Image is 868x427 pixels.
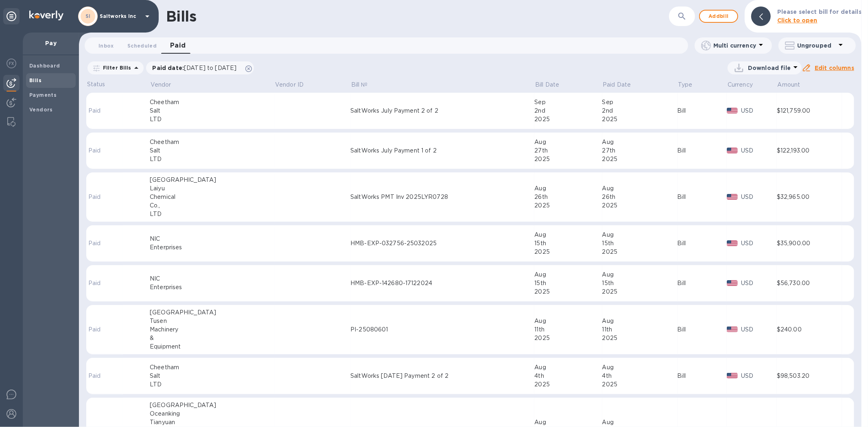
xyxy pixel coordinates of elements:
div: Bill [678,146,727,155]
div: 2025 [534,201,602,210]
p: Paid [88,107,121,115]
p: Paid Date [603,81,631,89]
div: SaltWorks PMT Inv 2025LYR0728 [350,193,534,201]
p: USD [741,325,777,334]
div: PI-25080601 [350,325,534,334]
img: USD [727,240,738,246]
div: Aug [602,317,678,325]
div: Co., [150,201,274,210]
div: 4th [534,372,602,380]
p: Filter Bills [100,64,131,71]
div: $32,965.00 [777,193,842,201]
h1: Bills [166,8,196,25]
p: USD [741,372,777,380]
p: Vendor ID [275,81,304,89]
span: Bill № [351,81,378,89]
p: Type [678,81,693,89]
b: Please select bill for details [777,9,861,15]
div: HMB-EXP-032756-25032025 [350,239,534,248]
div: Aug [534,317,602,325]
div: 26th [602,193,678,201]
div: $240.00 [777,325,842,334]
div: Aug [602,363,678,372]
div: Bill [678,193,727,201]
p: USD [741,279,777,288]
div: LTD [150,210,274,218]
p: Paid [88,325,121,334]
div: Aug [602,184,678,193]
div: LTD [150,115,274,124]
div: Unpin categories [3,8,20,24]
div: Cheetham [150,98,274,107]
div: & [150,334,274,342]
div: Cheetham [150,138,274,146]
div: Salt [150,107,274,115]
div: Bill [678,279,727,288]
div: Oceanking [150,410,274,418]
div: NIC [150,235,274,243]
span: [DATE] to [DATE] [184,65,236,71]
div: NIC [150,274,274,283]
div: Sep [534,98,602,107]
b: Click to open [777,17,818,24]
p: Paid [88,372,121,380]
img: USD [727,327,738,332]
p: USD [741,146,777,155]
div: HMB-EXP-142680-17122024 [350,279,534,288]
span: Add bill [706,11,731,21]
div: 2025 [602,380,678,389]
div: Aug [534,270,602,279]
div: 4th [602,372,678,380]
div: 27th [602,146,678,155]
div: SaltWorks July Payment 2 of 2 [350,107,534,115]
p: Paid [88,279,121,288]
div: Enterprises [150,283,274,292]
div: [GEOGRAPHIC_DATA] [150,401,274,410]
div: Aug [602,231,678,239]
div: Laiyu [150,184,274,193]
div: 11th [602,325,678,334]
b: Bills [29,77,42,83]
div: 2025 [534,334,602,342]
div: $122,193.00 [777,146,842,155]
div: LTD [150,380,274,389]
p: Ungrouped [797,41,836,50]
div: Aug [602,270,678,279]
b: Dashboard [29,63,60,69]
u: Edit columns [815,65,854,71]
div: 2025 [602,155,678,163]
p: Pay [29,39,72,47]
p: Currency [728,81,753,89]
div: SaltWorks July Payment 1 of 2 [350,146,534,155]
div: 2025 [602,288,678,296]
div: 26th [534,193,602,201]
p: USD [741,193,777,201]
img: USD [727,280,738,286]
img: USD [727,373,738,379]
div: 2025 [534,288,602,296]
span: Inbox [98,41,114,50]
button: Addbill [699,10,738,23]
p: Saltworks Inc [100,13,140,19]
span: Amount [778,81,811,89]
p: Paid [88,193,121,201]
div: Bill [678,107,727,115]
span: Vendor ID [275,81,314,89]
img: USD [727,108,738,113]
div: $56,730.00 [777,279,842,288]
p: Multi currency [713,41,756,50]
div: $98,503.20 [777,372,842,380]
div: Aug [534,138,602,146]
img: Foreign exchange [7,59,16,68]
div: 15th [602,239,678,248]
div: Salt [150,146,274,155]
div: 27th [534,146,602,155]
div: Aug [602,418,678,427]
p: Status [87,80,122,89]
div: Equipment [150,342,274,351]
p: Vendor [151,81,171,89]
span: Paid Date [603,81,641,89]
p: Paid date : [153,64,241,72]
div: Aug [534,363,602,372]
